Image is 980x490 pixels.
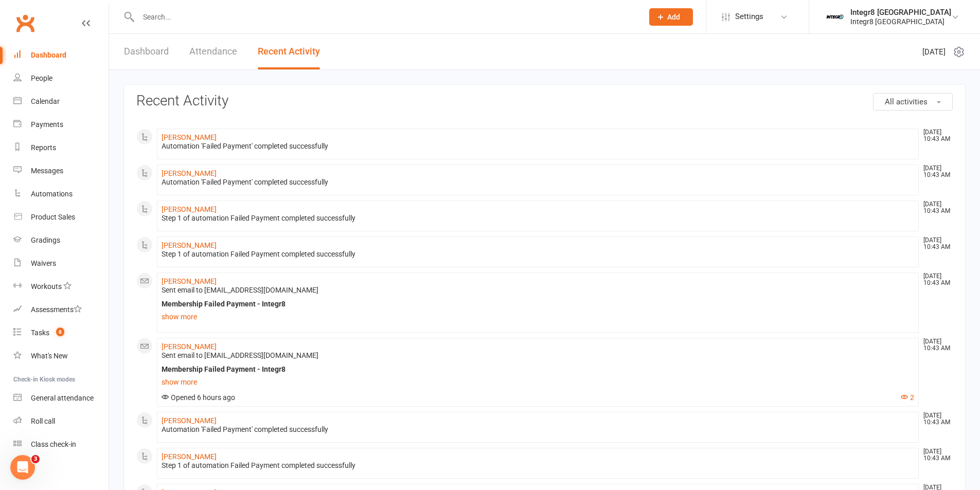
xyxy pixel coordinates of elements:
[13,275,109,298] a: Workouts
[13,67,109,90] a: People
[13,136,109,159] a: Reports
[901,393,914,402] button: 2
[649,8,693,26] button: Add
[12,10,38,36] a: Clubworx
[162,169,217,177] a: [PERSON_NAME]
[31,259,56,267] div: Waivers
[162,461,914,470] div: Step 1 of automation Failed Payment completed successfully
[31,305,82,314] div: Assessments
[885,97,928,106] span: All activities
[162,205,217,213] a: [PERSON_NAME]
[162,142,914,151] div: Automation 'Failed Payment' completed successfully
[13,252,109,275] a: Waivers
[56,328,64,336] span: 8
[162,178,914,187] div: Automation 'Failed Payment' completed successfully
[124,34,169,69] a: Dashboard
[31,417,55,425] div: Roll call
[13,387,109,410] a: General attendance kiosk mode
[162,310,914,324] a: show more
[922,46,946,58] span: [DATE]
[825,7,845,27] img: thumb_image1744271085.png
[162,133,217,141] a: [PERSON_NAME]
[31,455,40,463] span: 3
[13,159,109,183] a: Messages
[162,342,217,351] a: [PERSON_NAME]
[850,17,951,26] div: Integr8 [GEOGRAPHIC_DATA]
[162,241,217,249] a: [PERSON_NAME]
[189,34,237,69] a: Attendance
[735,5,763,28] span: Settings
[918,338,952,352] time: [DATE] 10:43 AM
[13,113,109,136] a: Payments
[258,34,320,69] a: Recent Activity
[13,229,109,252] a: Gradings
[13,433,109,456] a: Class kiosk mode
[162,375,914,389] a: show more
[13,90,109,113] a: Calendar
[31,190,73,198] div: Automations
[13,344,109,368] a: What's New
[31,394,94,402] div: General attendance
[918,165,952,178] time: [DATE] 10:43 AM
[667,13,680,21] span: Add
[13,44,109,67] a: Dashboard
[10,455,35,480] iframe: Intercom live chat
[31,143,56,152] div: Reports
[162,351,318,359] span: Sent email to [EMAIL_ADDRESS][DOMAIN_NAME]
[162,425,914,434] div: Automation 'Failed Payment' completed successfully
[162,214,914,223] div: Step 1 of automation Failed Payment completed successfully
[31,97,60,105] div: Calendar
[162,393,235,402] span: Opened 6 hours ago
[135,10,636,24] input: Search...
[13,206,109,229] a: Product Sales
[31,329,49,337] div: Tasks
[162,452,217,461] a: [PERSON_NAME]
[31,282,62,291] div: Workouts
[918,201,952,214] time: [DATE] 10:43 AM
[162,365,914,374] div: Membership Failed Payment - Integr8
[162,250,914,259] div: Step 1 of automation Failed Payment completed successfully
[13,183,109,206] a: Automations
[13,321,109,344] a: Tasks 8
[31,51,66,59] div: Dashboard
[31,167,63,175] div: Messages
[873,93,953,111] button: All activities
[162,300,914,308] div: Membership Failed Payment - Integr8
[31,352,68,360] div: What's New
[31,74,52,82] div: People
[162,277,217,285] a: [PERSON_NAME]
[918,412,952,426] time: [DATE] 10:43 AM
[13,410,109,433] a: Roll call
[31,440,76,448] div: Class check-in
[918,129,952,142] time: [DATE] 10:43 AM
[850,8,951,17] div: Integr8 [GEOGRAPHIC_DATA]
[918,273,952,286] time: [DATE] 10:43 AM
[162,416,217,425] a: [PERSON_NAME]
[918,237,952,250] time: [DATE] 10:43 AM
[162,286,318,294] span: Sent email to [EMAIL_ADDRESS][DOMAIN_NAME]
[136,93,953,109] h3: Recent Activity
[31,213,75,221] div: Product Sales
[31,236,60,244] div: Gradings
[918,448,952,462] time: [DATE] 10:43 AM
[13,298,109,321] a: Assessments
[31,120,63,129] div: Payments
